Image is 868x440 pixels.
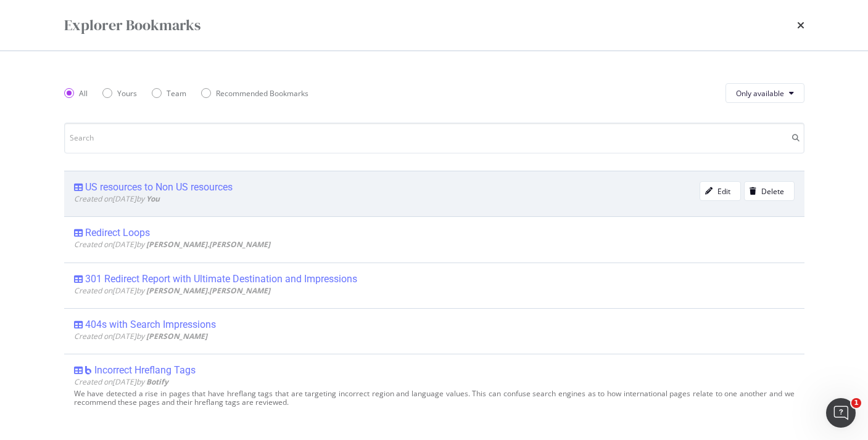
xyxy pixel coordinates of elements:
[79,88,88,99] div: All
[146,331,207,341] b: [PERSON_NAME]
[736,88,784,99] span: Only available
[725,83,804,103] button: Only available
[64,123,804,153] input: Search
[761,186,784,197] div: Delete
[146,377,168,387] b: Botify
[851,398,861,408] span: 1
[85,319,216,331] div: 404s with Search Impressions
[74,377,168,387] span: Created on [DATE] by
[74,331,207,341] span: Created on [DATE] by
[744,181,795,201] button: Delete
[167,88,186,99] div: Team
[85,181,233,194] div: US resources to Non US resources
[117,88,137,99] div: Yours
[64,88,88,99] div: All
[146,194,160,204] b: You
[146,239,270,250] b: [PERSON_NAME].[PERSON_NAME]
[74,389,795,407] div: We have detected a rise in pages that have hreflang tags that are targeting incorrect region and ...
[74,239,270,250] span: Created on [DATE] by
[216,88,308,99] div: Recommended Bookmarks
[717,186,730,197] div: Edit
[74,194,160,204] span: Created on [DATE] by
[797,15,804,36] div: times
[102,88,137,99] div: Yours
[94,364,196,377] div: Incorrect Hreflang Tags
[64,15,200,36] div: Explorer Bookmarks
[85,227,150,239] div: Redirect Loops
[152,88,186,99] div: Team
[826,398,856,428] iframe: Intercom live chat
[201,88,308,99] div: Recommended Bookmarks
[146,285,270,296] b: [PERSON_NAME].[PERSON_NAME]
[85,273,357,285] div: 301 Redirect Report with Ultimate Destination and Impressions
[700,181,741,201] button: Edit
[74,285,270,296] span: Created on [DATE] by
